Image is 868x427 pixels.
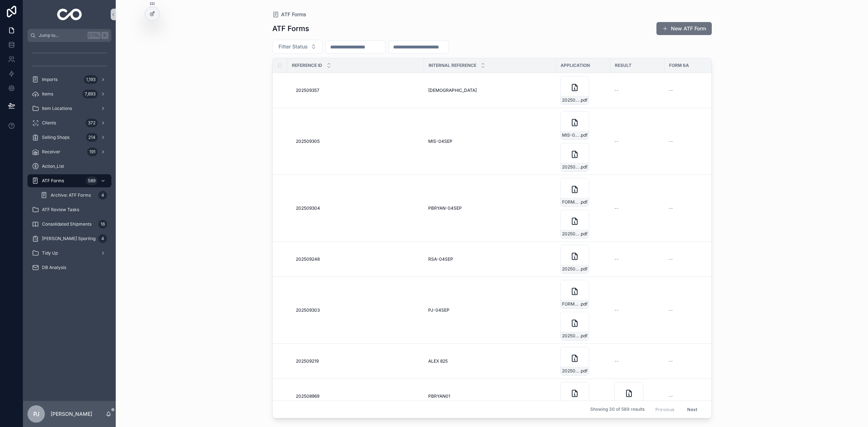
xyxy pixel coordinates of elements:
[614,382,660,411] a: 202508969-Permit.pdf
[562,132,580,138] span: MIS-04SEP-FORM6PARTI-PENDING-RESEARCH-MIS-04SEP
[42,91,53,97] span: Items
[428,393,552,399] a: PBRYAN01
[562,301,580,307] span: FORM6PARTI-PENDING-RESEARCH-PJ-04SEP
[614,307,660,313] a: --
[281,11,306,18] span: ATF Forms
[296,393,319,399] span: 202508969
[669,138,714,144] a: --
[580,132,587,138] span: .pdf
[296,256,420,262] a: 202509248
[614,256,619,262] span: --
[42,178,64,184] span: ATF Forms
[292,63,322,68] span: Reference ID
[42,163,64,169] span: Action_List
[562,266,580,272] span: 202509248-FORM6PARTI-SUBMITTED-RSA-04SEP
[560,76,606,105] a: 202509357-FORM6PARTI-SUBMITTED-TEMPIO.pdf
[669,256,714,262] a: --
[669,307,714,313] a: --
[102,33,108,38] span: K
[669,256,673,262] span: --
[682,404,702,415] button: Next
[296,307,320,313] span: 202509303
[562,199,580,205] span: FORM6PARTI-PENDING-RESEARCH-PBRYAN-04SEP
[669,63,689,68] span: Form 6A
[27,131,111,144] a: Selling Shops214
[296,358,319,364] span: 202509219
[27,116,111,129] a: Clients372
[98,220,107,229] div: 16
[296,138,420,144] a: 202509305
[669,205,673,211] span: --
[42,120,56,126] span: Clients
[562,164,580,170] span: 202509305-FORM6PARTI-SUBMITTED-MIS-04SEP
[27,29,111,42] button: Jump to...CtrlK
[428,358,448,364] span: ALEX 825
[42,221,92,227] span: Consolidated Shipments
[27,247,111,260] a: Tidy Up
[580,368,587,374] span: .pdf
[669,358,673,364] span: --
[614,87,619,93] span: --
[560,245,606,274] a: 202509248-FORM6PARTI-SUBMITTED-RSA-04SEP.pdf
[296,87,420,93] a: 202509357
[27,160,111,173] a: Action_List
[278,43,308,50] span: Filter Status
[42,265,66,270] span: DB Analysis
[296,358,420,364] a: 202509219
[562,368,580,374] span: 202509219-FORM6PARTI-SUBMITTED-[PERSON_NAME]-825
[614,205,619,211] span: --
[669,307,673,313] span: --
[562,97,580,103] span: 202509357-FORM6PARTI-SUBMITTED-TEMPIO
[614,138,660,144] a: --
[669,358,714,364] a: --
[27,203,111,216] a: ATF Review Tasks
[590,407,644,413] span: Showing 30 of 589 results
[560,347,606,376] a: 202509219-FORM6PARTI-SUBMITTED-[PERSON_NAME]-825.pdf
[428,393,450,399] span: PBRYAN01
[669,87,714,93] a: --
[580,231,587,237] span: .pdf
[656,22,712,35] button: New ATF Form
[86,119,98,127] div: 372
[27,232,111,245] a: [PERSON_NAME] Sporting4
[272,24,309,34] h1: ATF Forms
[615,63,631,68] span: Result
[428,87,552,93] a: [DEMOGRAPHIC_DATA]
[669,87,673,93] span: --
[42,149,60,155] span: Receiver
[272,11,306,18] a: ATF Forms
[428,307,450,313] span: PJ-04SEP
[296,256,320,262] span: 202509248
[562,231,580,237] span: 202509304-FORM6PARTI-SUBMITTED-PBRYAN-04SEP
[33,410,39,418] span: PJ
[57,9,82,20] img: App logo
[580,97,587,103] span: .pdf
[39,33,85,38] span: Jump to...
[23,42,116,283] div: scrollable content
[428,205,552,211] a: PBRYAN-04SEP
[428,87,477,93] span: [DEMOGRAPHIC_DATA]
[42,77,58,82] span: Imports
[580,301,587,307] span: .pdf
[42,134,69,140] span: Selling Shops
[27,73,111,86] a: Imports1,193
[27,174,111,187] a: ATF Forms589
[42,207,79,213] span: ATF Review Tasks
[296,205,320,211] span: 202509304
[27,218,111,231] a: Consolidated Shipments16
[428,205,462,211] span: PBRYAN-04SEP
[296,138,320,144] span: 202509305
[42,236,95,242] span: [PERSON_NAME] Sporting
[614,358,660,364] a: --
[560,382,606,411] a: FORM6PARTI-PENDING-RESEARCH-PBRYAN01.pdf
[428,138,552,144] a: MIS-04SEP
[51,410,92,418] p: [PERSON_NAME]
[296,87,319,93] span: 202509357
[27,102,111,115] a: Item Locations
[669,393,673,399] span: --
[560,111,606,172] a: MIS-04SEP-FORM6PARTI-PENDING-RESEARCH-MIS-04SEP.pdf202509305-FORM6PARTI-SUBMITTED-MIS-04SEP.pdf
[98,191,107,200] div: 4
[296,393,420,399] a: 202508969
[82,90,98,98] div: 7,893
[614,87,660,93] a: --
